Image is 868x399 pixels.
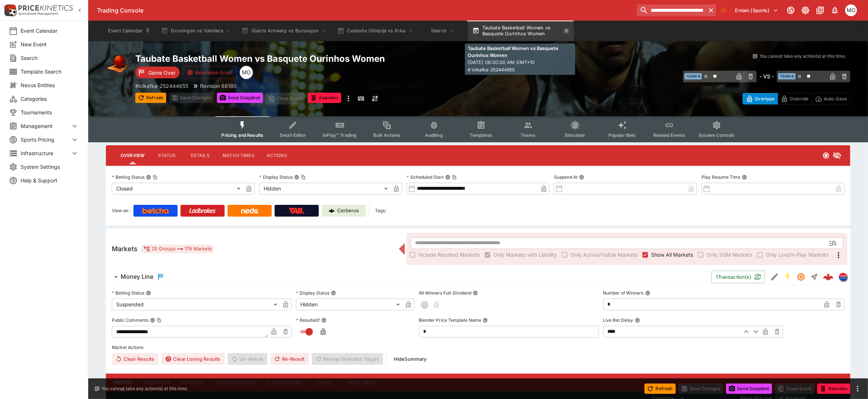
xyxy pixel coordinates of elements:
[183,147,217,164] button: Details
[845,4,857,16] div: Mark O'Loughlan
[228,353,267,365] span: Un-Result
[189,208,216,214] img: Ladbrokes
[21,177,79,184] span: Help & Support
[150,318,155,323] button: Public CommentsCopy To Clipboard
[18,5,73,11] img: PriceKinetics
[321,318,326,323] button: Resulted?
[445,175,450,180] button: Scheduled StartCopy To Clipboard
[790,95,808,103] p: Override
[344,93,353,104] button: more
[97,7,634,14] div: Trading Console
[468,21,574,41] button: Taubate Basketball Women vs Basquete Ourinhos Women
[21,108,79,116] span: Tournaments
[828,4,842,17] button: Notifications
[731,4,783,16] button: Select Tenant
[419,317,481,323] p: Blender Price Template Name
[644,384,675,394] button: Refresh
[112,342,844,353] label: Market Actions
[259,174,293,180] p: Display Status
[521,132,535,138] span: Teams
[701,174,740,180] p: Play Resume Time
[375,205,386,217] label: Tags:
[685,73,702,79] span: Team A
[812,93,850,104] button: Auto-Save
[824,95,847,103] p: Auto-Save
[296,299,403,310] div: Hidden
[814,4,827,17] button: Documentation
[337,207,359,214] p: Cerberus
[468,66,572,74] span: # lclkafka-252444655
[221,132,263,138] span: Pricing and Results
[135,53,493,64] h2: Copy To Clipboard
[817,384,850,392] span: Mark an event as closed and abandoned.
[778,93,812,104] button: Override
[483,318,488,323] button: Blender Price Template Name
[270,353,309,365] button: Re-Result
[161,353,225,365] button: Clear Losing Results
[419,290,471,296] p: All Winners Full-Dividend
[799,4,812,17] button: Toggle light/dark mode
[608,132,636,138] span: Popular Bets
[21,40,79,48] span: New Event
[323,132,357,138] span: InPlay™ Trading
[470,132,492,138] span: Templates
[833,151,842,160] svg: Hidden
[468,45,572,59] p: Taubate Basketball Women vs Basquete Ourinhos Women
[209,374,261,391] button: Starting Prices
[217,93,263,103] button: Send Snapshot
[301,175,306,180] button: Copy To Clipboard
[104,21,155,41] button: Event Calendar
[603,317,633,323] p: Live Bet Delay
[217,147,260,164] button: Match Times
[743,93,778,104] button: Overtype
[373,132,400,138] span: Bulk Actions
[778,73,796,79] span: Team B
[112,290,144,296] p: Betting Status
[308,374,341,391] button: Links
[742,175,747,180] button: Play Resume Time
[565,132,585,138] span: Simulator
[635,318,640,323] button: Live Bet Delay
[112,317,149,323] p: Public Comments
[21,68,79,75] span: Template Search
[176,374,209,391] button: Liability
[21,163,79,171] span: System Settings
[135,93,166,103] button: Refresh
[261,374,308,391] button: Fluctuations
[322,205,366,217] a: Cerberus
[157,318,162,323] button: Copy To Clipboard
[121,273,153,281] h6: Money Line
[579,175,584,180] button: Suspend At
[839,273,847,281] img: lclkafka
[259,183,390,195] div: Hidden
[146,175,151,180] button: Betting StatusCopy To Clipboard
[106,53,129,76] img: basketball.png
[200,82,237,90] p: Revision 68180
[21,27,79,35] span: Event Calendar
[333,21,418,41] button: Cedevita Olimpija vs Krka
[308,94,341,101] span: Mark an event as closed and abandoned.
[755,95,775,103] p: Overtype
[603,290,644,296] p: Number of Winners
[823,272,833,282] div: 8fbe11ec-f135-44f9-8460-f3642a3cffe7
[146,291,151,296] button: Betting Status
[493,251,557,259] span: Only Markets with Liability
[112,245,137,253] h5: Markets
[142,208,169,214] img: Betcha
[260,147,293,164] button: Actions
[296,290,329,296] p: Display Status
[389,353,431,365] button: HideSummary
[407,174,444,180] p: Scheduled Start
[148,69,175,76] p: Game Over
[21,95,79,103] span: Categories
[645,291,650,296] button: Number of Winners
[768,270,781,284] button: Edit Detail
[112,299,280,310] div: Suspended
[106,270,711,284] button: Money Line
[425,132,443,138] span: Auditing
[18,12,58,15] img: Sportsbook Management
[823,272,833,282] img: logo-cerberus--red.svg
[329,208,335,214] img: Cerberus
[112,353,158,365] button: Clear Results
